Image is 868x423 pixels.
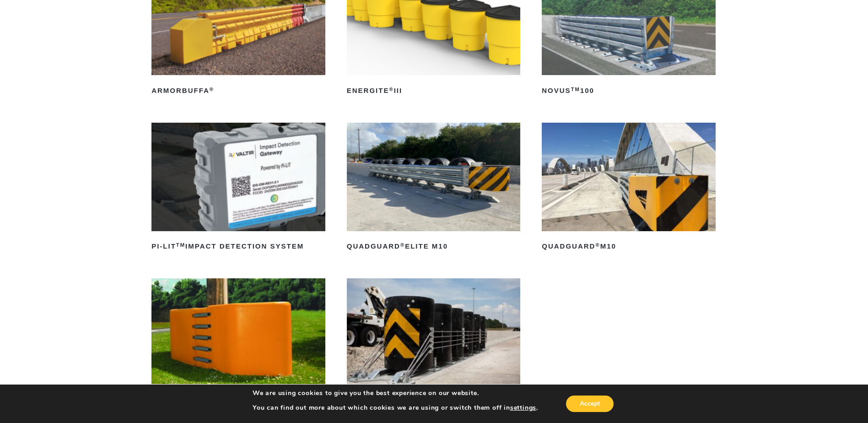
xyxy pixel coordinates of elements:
[253,389,538,397] p: We are using cookies to give you the best experience on our website.
[210,87,214,92] sup: ®
[347,278,521,410] a: REACT®M
[347,83,521,98] h2: ENERGITE III
[510,404,536,412] button: settings
[347,239,521,254] h2: QuadGuard Elite M10
[542,123,716,254] a: QuadGuard®M10
[566,396,614,412] button: Accept
[542,239,716,254] h2: QuadGuard M10
[151,83,325,98] h2: ArmorBuffa
[151,123,325,254] a: PI-LITTMImpact Detection System
[151,278,325,410] a: RAPTOR®
[595,242,600,248] sup: ®
[571,87,580,92] sup: TM
[389,87,394,92] sup: ®
[253,404,538,412] p: You can find out more about which cookies we are using or switch them off in .
[151,239,325,254] h2: PI-LIT Impact Detection System
[542,83,716,98] h2: NOVUS 100
[347,123,521,254] a: QuadGuard®Elite M10
[176,242,185,248] sup: TM
[400,242,405,248] sup: ®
